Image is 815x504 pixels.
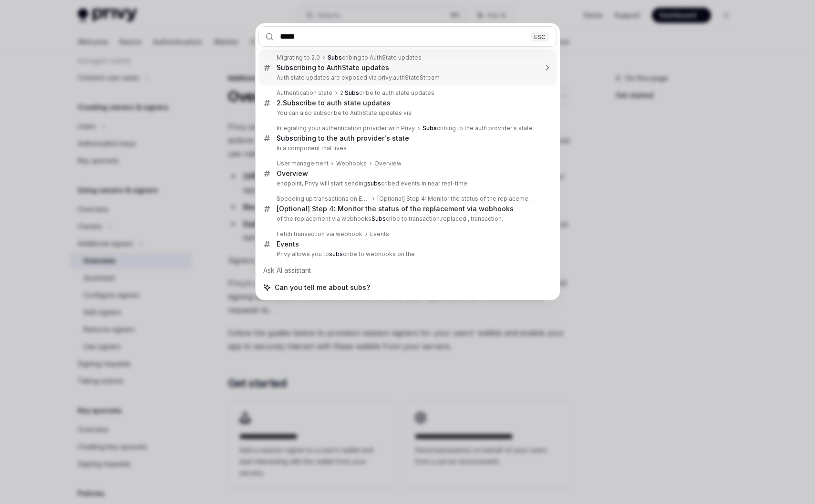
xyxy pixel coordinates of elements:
div: Migrating to 2.0 [277,54,320,62]
div: [Optional] Step 4: Monitor the status of the replacement via webhooks [377,195,537,203]
div: Authentication state [277,89,332,97]
p: Privy allows you to cribe to webhooks on the [277,250,537,258]
div: Ask AI assistant [258,262,557,279]
p: endpoint, Privy will start sending cribed events in near real-time. [277,180,537,187]
b: Subs [423,124,437,132]
div: cribing to AuthState updates [277,63,389,72]
b: Subs [328,54,342,61]
div: Events [277,240,299,248]
div: Integrating your authentication provider with Privy [277,124,415,132]
div: ESC [531,31,548,41]
b: Subs [283,99,299,107]
b: Subs [277,63,293,72]
b: subs [367,180,381,187]
div: Speeding up transactions on EVM chains [277,195,370,203]
b: Subs [277,134,293,142]
p: Auth state updates are exposed via privy.authStateStream [277,74,537,82]
div: cribing to the auth provider's state [423,124,533,132]
div: Overview [277,169,308,178]
b: subs [329,250,343,257]
b: Subs [345,89,359,96]
div: User management [277,160,329,167]
div: Overview [374,160,402,167]
div: [Optional] Step 4: Monitor the status of the replacement via webhooks [277,205,514,213]
div: 2. cribe to auth state updates [277,99,391,107]
div: Events [370,230,389,238]
b: Subs [371,215,386,222]
div: cribing to the auth provider's state [277,134,409,143]
p: In a component that lives [277,144,537,152]
div: 2. cribe to auth state updates [340,89,434,97]
p: of the replacement via webhooks cribe to transaction.replaced , transaction. [277,215,537,223]
div: cribing to AuthState updates [328,54,422,62]
span: Can you tell me about subs? [275,283,370,292]
div: Fetch transaction via webhook [277,230,362,238]
p: You can also subscribe to AuthState updates via [277,109,537,117]
div: Webhooks [336,160,367,167]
